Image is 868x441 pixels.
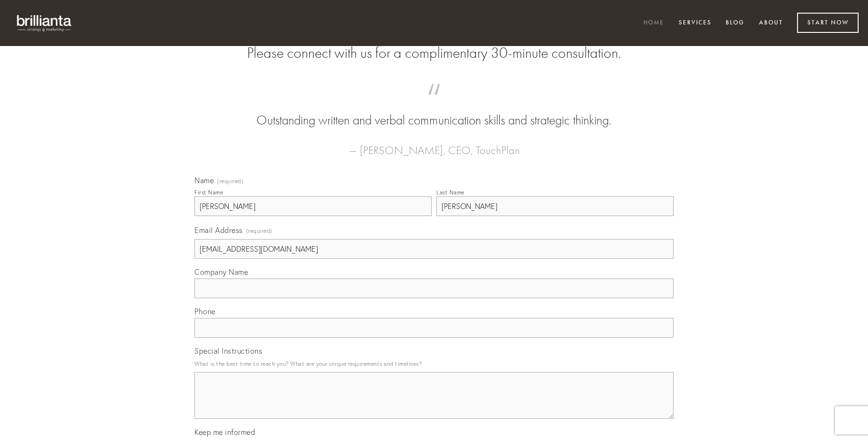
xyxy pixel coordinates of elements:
[246,224,272,237] span: (required)
[194,346,262,356] span: Special Instructions
[436,189,465,196] div: Last Name
[209,93,659,130] blockquote: Outstanding written and verbal communication skills and strategic thinking.
[194,225,243,235] span: Email Address
[720,15,751,31] a: Blog
[637,15,670,31] a: Home
[217,178,243,184] span: (required)
[194,176,214,185] span: Name
[194,307,216,316] span: Phone
[753,15,789,31] a: About
[194,267,248,277] span: Company Name
[9,9,80,37] img: brillianta - research, strategy, marketing
[194,189,223,196] div: First Name
[194,357,674,370] p: What is the best time to reach you? What are your unique requirements and timelines?
[673,15,718,31] a: Services
[194,427,255,437] span: Keep me informed
[209,93,659,111] span: “
[797,13,859,33] a: Start Now
[209,130,659,160] figcaption: — [PERSON_NAME], CEO, TouchPlan
[194,44,674,62] h2: Please connect with us for a complimentary 30-minute consultation.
